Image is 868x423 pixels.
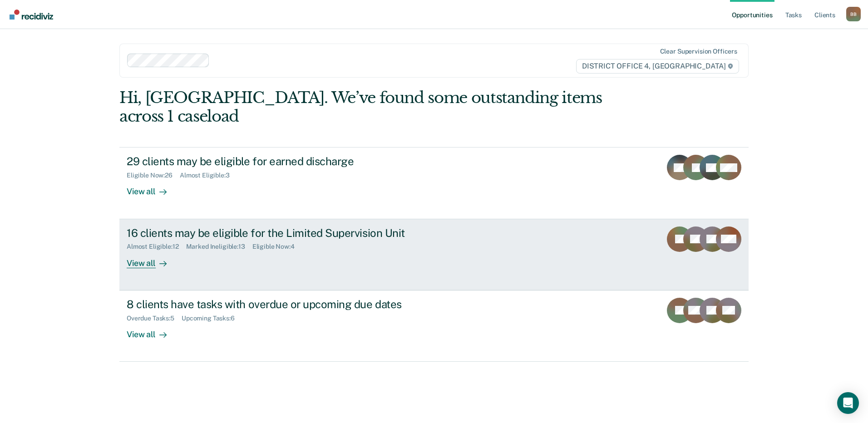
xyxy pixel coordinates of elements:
[119,89,623,126] div: Hi, [GEOGRAPHIC_DATA]. We’ve found some outstanding items across 1 caseload
[127,298,445,311] div: 8 clients have tasks with overdue or upcoming due dates
[127,226,445,240] div: 16 clients may be eligible for the Limited Supervision Unit
[119,290,749,362] a: 8 clients have tasks with overdue or upcoming due datesOverdue Tasks:5Upcoming Tasks:6View all
[576,59,739,74] span: DISTRICT OFFICE 4, [GEOGRAPHIC_DATA]
[127,315,182,322] div: Overdue Tasks : 5
[846,7,861,21] div: B B
[127,172,180,179] div: Eligible Now : 26
[180,172,237,179] div: Almost Eligible : 3
[119,219,749,290] a: 16 clients may be eligible for the Limited Supervision UnitAlmost Eligible:12Marked Ineligible:13...
[127,155,445,168] div: 29 clients may be eligible for earned discharge
[660,48,737,55] div: Clear supervision officers
[119,147,749,219] a: 29 clients may be eligible for earned dischargeEligible Now:26Almost Eligible:3View all
[186,243,252,251] div: Marked Ineligible : 13
[182,315,242,322] div: Upcoming Tasks : 6
[127,179,178,197] div: View all
[837,392,859,414] div: Open Intercom Messenger
[10,10,53,20] img: Recidiviz
[127,251,178,268] div: View all
[252,243,302,251] div: Eligible Now : 4
[846,7,861,21] button: Profile dropdown button
[127,243,186,251] div: Almost Eligible : 12
[127,322,178,339] div: View all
